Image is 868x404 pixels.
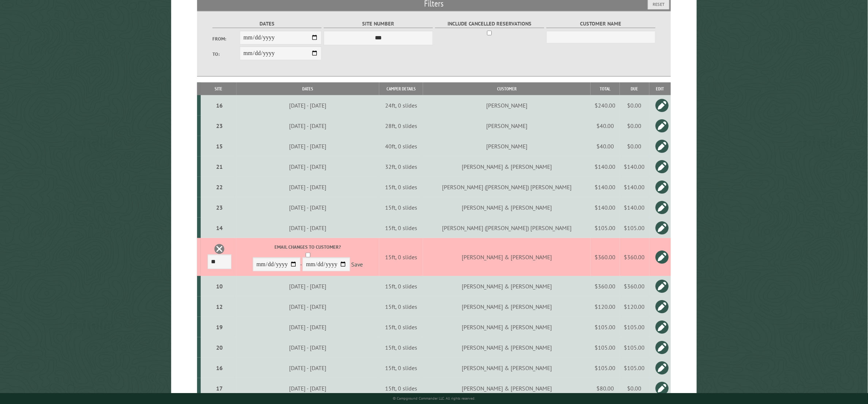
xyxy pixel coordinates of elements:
[379,296,423,317] td: 15ft, 0 slides
[379,337,423,358] td: 15ft, 0 slides
[379,156,423,177] td: 32ft, 0 slides
[238,143,378,150] div: [DATE] - [DATE]
[238,204,378,211] div: [DATE] - [DATE]
[620,116,649,136] td: $0.00
[238,183,378,191] div: [DATE] - [DATE]
[620,177,649,197] td: $140.00
[591,218,620,238] td: $105.00
[204,183,235,191] div: 22
[238,323,378,331] div: [DATE] - [DATE]
[212,20,322,28] label: Dates
[238,102,378,109] div: [DATE] - [DATE]
[204,224,235,232] div: 14
[591,358,620,378] td: $105.00
[379,358,423,378] td: 15ft, 0 slides
[591,116,620,136] td: $40.00
[620,317,649,337] td: $105.00
[591,276,620,296] td: $360.00
[393,396,475,401] small: © Campground Commander LLC. All rights reserved.
[620,378,649,399] td: $0.00
[238,303,378,310] div: [DATE] - [DATE]
[324,20,433,28] label: Site Number
[212,35,240,42] label: From:
[591,95,620,116] td: $240.00
[423,378,591,399] td: [PERSON_NAME] & [PERSON_NAME]
[237,82,380,95] th: Dates
[591,378,620,399] td: $80.00
[238,244,378,250] label: Email changes to customer?
[204,364,235,372] div: 16
[238,283,378,290] div: [DATE] - [DATE]
[238,122,378,129] div: [DATE] - [DATE]
[423,317,591,337] td: [PERSON_NAME] & [PERSON_NAME]
[423,116,591,136] td: [PERSON_NAME]
[620,276,649,296] td: $360.00
[212,51,240,58] label: To:
[238,364,378,372] div: [DATE] - [DATE]
[591,317,620,337] td: $105.00
[591,82,620,95] th: Total
[238,385,378,392] div: [DATE] - [DATE]
[423,177,591,197] td: [PERSON_NAME] ([PERSON_NAME]) [PERSON_NAME]
[379,136,423,156] td: 40ft, 0 slides
[591,156,620,177] td: $140.00
[352,261,363,268] a: Save
[204,323,235,331] div: 19
[204,344,235,351] div: 20
[379,95,423,116] td: 24ft, 0 slides
[204,303,235,310] div: 12
[435,20,544,28] label: Include Cancelled Reservations
[379,378,423,399] td: 15ft, 0 slides
[379,116,423,136] td: 28ft, 0 slides
[214,244,225,255] a: Delete this reservation
[591,296,620,317] td: $120.00
[204,122,235,129] div: 23
[546,20,656,28] label: Customer Name
[379,238,423,276] td: 15ft, 0 slides
[620,337,649,358] td: $105.00
[204,163,235,170] div: 21
[591,197,620,218] td: $140.00
[423,337,591,358] td: [PERSON_NAME] & [PERSON_NAME]
[204,143,235,150] div: 15
[379,218,423,238] td: 15ft, 0 slides
[620,358,649,378] td: $105.00
[379,317,423,337] td: 15ft, 0 slides
[591,238,620,276] td: $360.00
[238,163,378,170] div: [DATE] - [DATE]
[423,218,591,238] td: [PERSON_NAME] ([PERSON_NAME]) [PERSON_NAME]
[649,82,671,95] th: Edit
[591,136,620,156] td: $40.00
[620,238,649,276] td: $360.00
[423,296,591,317] td: [PERSON_NAME] & [PERSON_NAME]
[620,218,649,238] td: $105.00
[620,197,649,218] td: $140.00
[204,283,235,290] div: 10
[620,95,649,116] td: $0.00
[423,136,591,156] td: [PERSON_NAME]
[379,177,423,197] td: 15ft, 0 slides
[204,102,235,109] div: 16
[379,197,423,218] td: 15ft, 0 slides
[204,385,235,392] div: 17
[620,136,649,156] td: $0.00
[591,177,620,197] td: $140.00
[238,224,378,232] div: [DATE] - [DATE]
[238,344,378,351] div: [DATE] - [DATE]
[620,82,649,95] th: Due
[620,296,649,317] td: $120.00
[591,337,620,358] td: $105.00
[620,156,649,177] td: $140.00
[423,358,591,378] td: [PERSON_NAME] & [PERSON_NAME]
[204,204,235,211] div: 23
[379,82,423,95] th: Camper Details
[379,276,423,296] td: 15ft, 0 slides
[201,82,237,95] th: Site
[423,156,591,177] td: [PERSON_NAME] & [PERSON_NAME]
[423,197,591,218] td: [PERSON_NAME] & [PERSON_NAME]
[423,276,591,296] td: [PERSON_NAME] & [PERSON_NAME]
[423,238,591,276] td: [PERSON_NAME] & [PERSON_NAME]
[423,95,591,116] td: [PERSON_NAME]
[238,244,378,273] div: -
[423,82,591,95] th: Customer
